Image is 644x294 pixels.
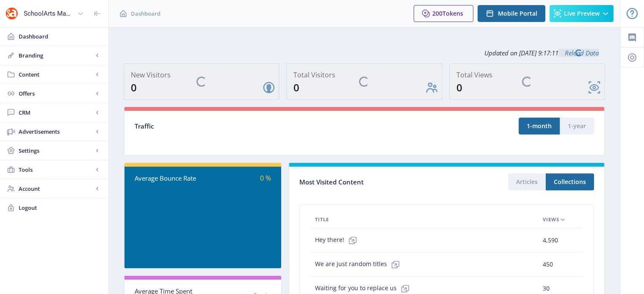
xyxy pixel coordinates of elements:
[24,4,74,23] div: SchoolArts Magazine
[19,165,93,174] span: Tools
[442,9,463,17] span: Tokens
[414,5,473,22] button: 200Tokens
[543,259,553,269] span: 450
[19,89,93,98] span: Offers
[550,5,614,22] button: Live Preview
[508,173,546,190] button: Articles
[543,283,550,294] span: 30
[131,9,160,18] span: Dashboard
[19,32,102,41] span: Dashboard
[299,176,447,189] div: Most Visited Content
[543,235,558,245] span: 4,590
[19,127,93,136] span: Advertisements
[260,173,271,183] span: 0 %
[543,214,559,225] span: Views
[5,7,19,20] img: properties.app_icon.png
[19,203,102,212] span: Logout
[19,51,93,60] span: Branding
[315,232,361,249] span: Hey there!
[135,173,203,183] div: Average Bounce Rate
[135,121,365,131] div: Traffic
[19,146,93,155] span: Settings
[19,108,93,117] span: CRM
[498,10,537,17] span: Mobile Portal
[19,70,93,79] span: Content
[478,5,545,22] button: Mobile Portal
[315,256,404,273] span: We are just random titles
[19,184,93,193] span: Account
[558,49,599,57] a: Reload Data
[519,118,560,135] button: 1-month
[546,173,594,190] button: Collections
[124,42,605,63] div: Updated on [DATE] 9:17:11
[315,214,329,225] span: Title
[564,10,600,17] span: Live Preview
[560,118,594,135] button: 1-year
